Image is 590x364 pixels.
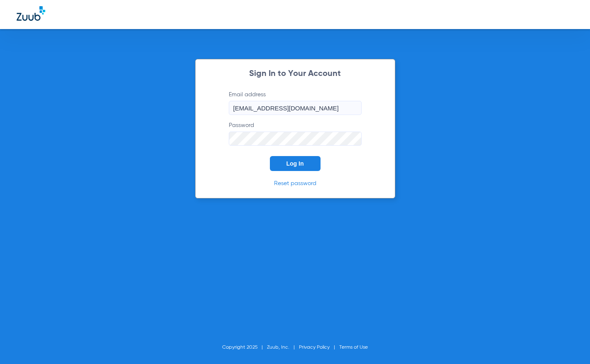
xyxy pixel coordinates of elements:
button: Log In [270,156,321,171]
li: Copyright 2025 [222,343,267,352]
label: Password [229,121,362,146]
label: Email address [229,90,362,115]
iframe: Chat Widget [548,324,590,364]
input: Email address [229,101,362,115]
img: Zuub Logo [17,6,45,21]
h2: Sign In to Your Account [216,70,374,78]
span: Log In [286,160,304,167]
a: Privacy Policy [299,345,330,350]
input: Password [229,132,362,146]
li: Zuub, Inc. [267,343,299,352]
a: Terms of Use [339,345,368,350]
a: Reset password [274,181,316,186]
